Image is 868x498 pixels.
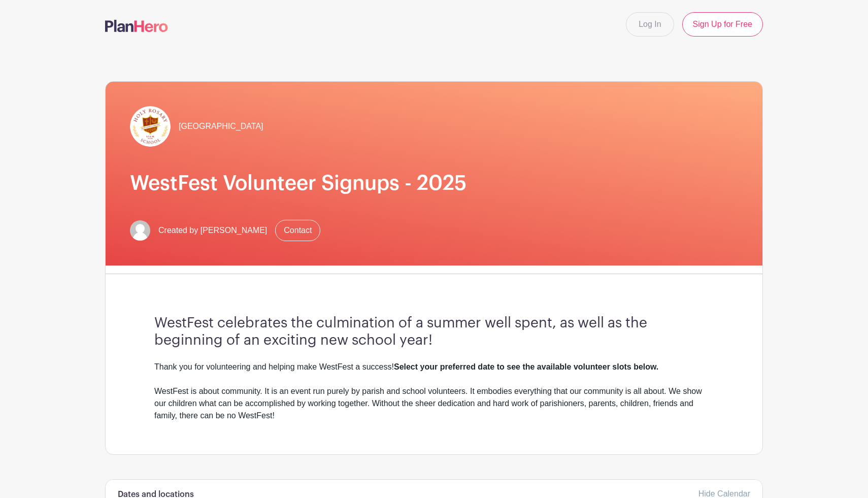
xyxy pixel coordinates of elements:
[130,171,738,195] h1: WestFest Volunteer Signups - 2025
[698,489,750,498] a: Hide Calendar
[154,385,714,422] div: WestFest is about community. It is an event run purely by parish and school volunteers. It embodi...
[626,12,674,37] a: Log In
[275,220,320,241] a: Contact
[154,315,714,349] h3: WestFest celebrates the culmination of a summer well spent, as well as the beginning of an exciti...
[394,362,658,371] strong: Select your preferred date to see the available volunteer slots below.
[179,120,263,132] span: [GEOGRAPHIC_DATA]
[105,20,168,32] img: logo-507f7623f17ff9eddc593b1ce0a138ce2505c220e1c5a4e2b4648c50719b7d32.svg
[130,220,150,241] img: default-ce2991bfa6775e67f084385cd625a349d9dcbb7a52a09fb2fda1e96e2d18dcdb.png
[130,106,171,147] img: hr-logo-circle.png
[682,12,763,37] a: Sign Up for Free
[158,224,267,237] span: Created by [PERSON_NAME]
[154,361,714,373] div: Thank you for volunteering and helping make WestFest a success!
